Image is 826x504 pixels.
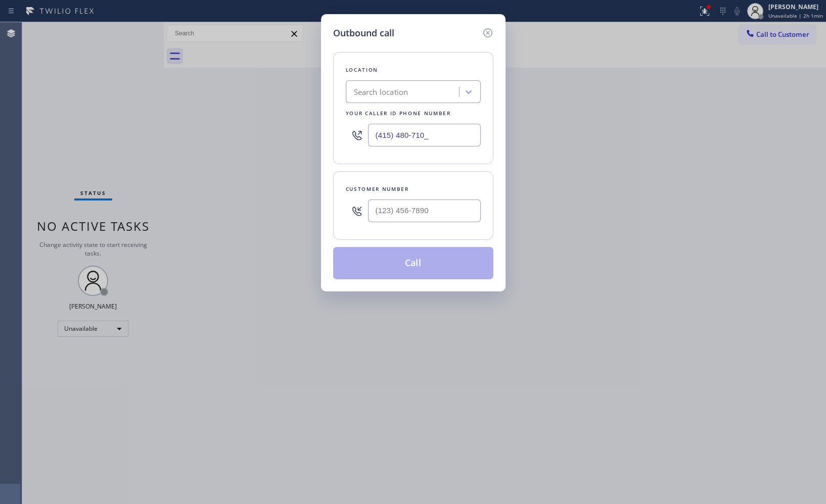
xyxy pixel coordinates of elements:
button: Call [333,247,493,279]
div: Customer number [346,184,481,194]
div: Your caller id phone number [346,108,481,119]
input: (123) 456-7890 [368,199,481,222]
input: (123) 456-7890 [368,124,481,146]
div: Location [346,65,481,75]
h5: Outbound call [333,26,394,40]
div: Search location [354,86,408,98]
